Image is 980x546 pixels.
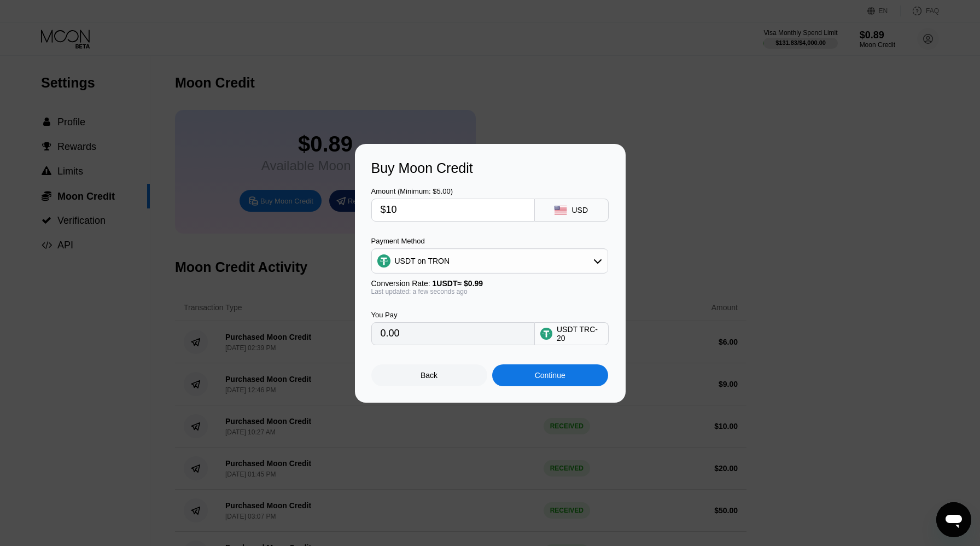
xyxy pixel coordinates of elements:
span: 1 USDT ≈ $0.99 [433,279,483,288]
input: $0.00 [381,199,526,221]
div: Buy Moon Credit [371,160,609,176]
div: Conversion Rate: [371,279,608,288]
div: USDT TRC-20 [557,325,603,342]
div: Payment Method [371,237,608,245]
div: Back [421,371,437,380]
iframe: Кнопка, открывающая окно обмена сообщениями; идет разговор [936,502,971,537]
div: Amount (Minimum: $5.00) [371,187,535,195]
div: USD [571,206,588,214]
div: USDT on TRON [395,257,450,265]
div: USDT on TRON [372,250,608,272]
div: Continue [492,364,608,386]
div: Continue [535,371,565,380]
div: Last updated: a few seconds ago [371,288,608,295]
div: You Pay [371,311,535,319]
div: Back [371,364,487,386]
